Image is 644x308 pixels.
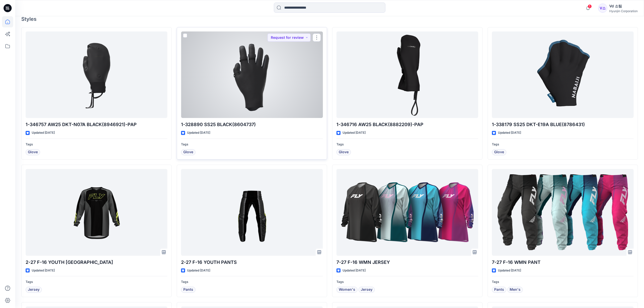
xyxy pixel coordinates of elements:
[336,142,478,147] p: Tags
[28,287,40,293] span: Jersey
[609,9,638,13] div: Hyunjin Corporation
[336,169,478,256] a: 7-27 F-16 WMN JERSEY
[32,268,55,273] p: Updated [DATE]
[498,130,521,135] p: Updated [DATE]
[361,287,372,293] span: Jersey
[28,149,38,155] span: Glove
[336,121,478,128] p: 1-346716 AW25 BLACK(8882209)-PAP
[181,31,323,118] a: 1-328890 SS25 BLACK(8604737)
[181,121,323,128] p: 1-328890 SS25 BLACK(8604737)
[598,4,607,13] div: V소
[183,287,193,293] span: Pants
[26,169,167,256] a: 2-27 F-16 YOUTH JERSEY
[336,279,478,285] p: Tags
[588,4,592,8] span: 1
[336,259,478,266] p: 7-27 F-16 WMN JERSEY
[494,287,504,293] span: Pants
[498,268,521,273] p: Updated [DATE]
[492,169,634,256] a: 7-27 F-16 WMN PANT
[183,149,193,155] span: Glove
[343,130,366,135] p: Updated [DATE]
[26,31,167,118] a: 1-346757 AW25 DKT-N07A BLACK(8946921)-PAP
[181,169,323,256] a: 2-27 F-16 YOUTH PANTS
[339,287,355,293] span: Women's
[181,259,323,266] p: 2-27 F-16 YOUTH PANTS
[187,268,210,273] p: Updated [DATE]
[492,142,634,147] p: Tags
[609,3,638,9] div: Vd 소팀
[187,130,210,135] p: Updated [DATE]
[26,279,167,285] p: Tags
[21,16,638,22] h4: Styles
[492,121,634,128] p: 1-338179 SS25 DKT-E19A BLUE(8786431)
[26,121,167,128] p: 1-346757 AW25 DKT-N07A BLACK(8946921)-PAP
[336,31,478,118] a: 1-346716 AW25 BLACK(8882209)-PAP
[343,268,366,273] p: Updated [DATE]
[492,279,634,285] p: Tags
[181,142,323,147] p: Tags
[492,31,634,118] a: 1-338179 SS25 DKT-E19A BLUE(8786431)
[510,287,521,293] span: Men's
[339,149,349,155] span: Glove
[492,259,634,266] p: 7-27 F-16 WMN PANT
[494,149,504,155] span: Glove
[26,142,167,147] p: Tags
[26,259,167,266] p: 2-27 F-16 YOUTH [GEOGRAPHIC_DATA]
[181,279,323,285] p: Tags
[32,130,55,135] p: Updated [DATE]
